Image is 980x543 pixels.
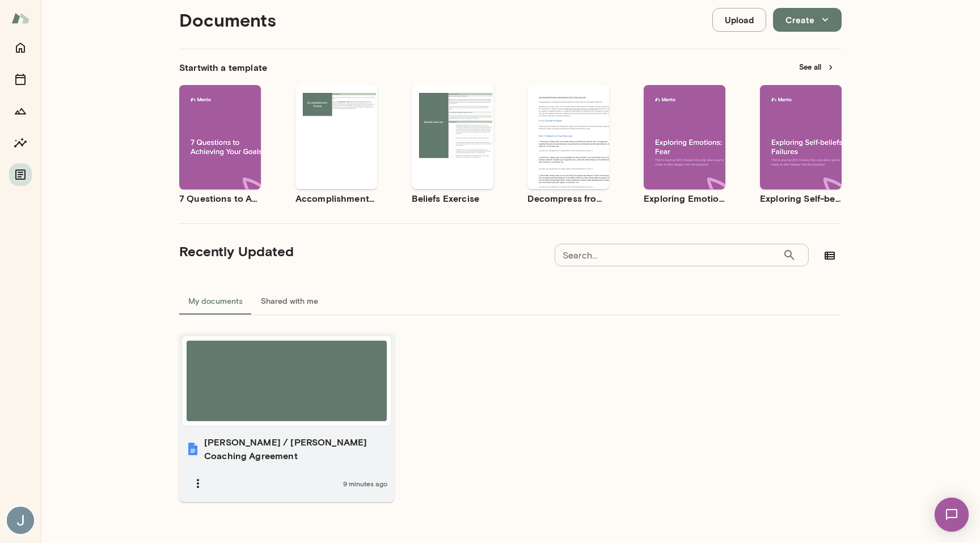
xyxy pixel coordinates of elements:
[712,8,766,32] button: Upload
[204,435,387,463] h6: [PERSON_NAME] / [PERSON_NAME] Coaching Agreement
[9,163,32,186] button: Documents
[644,192,725,205] h6: Exploring Emotions: Fear
[527,192,609,205] h6: Decompress from a Job
[9,131,32,154] button: Insights
[343,479,387,488] span: 9 minutes ago
[773,8,842,32] button: Create
[179,192,261,205] h6: 7 Questions to Achieving Your Goals
[11,7,29,29] img: Mento
[179,61,267,74] h6: Start with a template
[9,68,32,91] button: Sessions
[412,192,493,205] h6: Beliefs Exercise
[179,242,294,260] h5: Recently Updated
[760,192,842,205] h6: Exploring Self-beliefs: Failures
[792,58,842,76] button: See all
[7,507,34,534] img: Jack Taylor
[9,100,32,122] button: Growth Plan
[252,287,327,315] button: Shared with me
[179,287,842,315] div: documents tabs
[179,287,252,315] button: My documents
[186,442,200,456] img: Jack / Nancy Coaching Agreement
[9,36,32,59] button: Home
[295,192,377,205] h6: Accomplishment Tracker
[179,9,276,31] h4: Documents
